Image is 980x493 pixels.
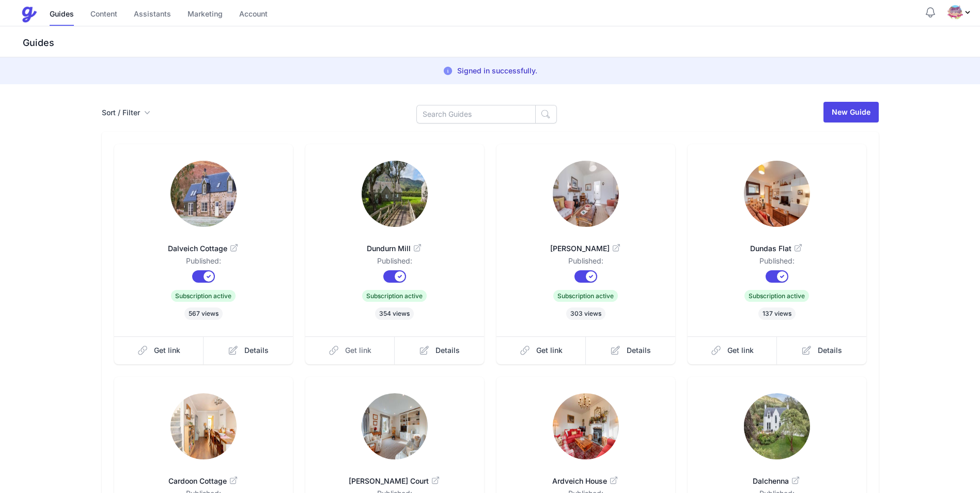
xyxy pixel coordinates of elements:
span: Dundurn Mill [322,243,468,254]
img: 28xhyi617ymghlmhesjcmx3mk57g [362,161,428,227]
img: ate6fsqwm1sm0mzw7n2ix7xpe8cq [362,393,428,459]
p: Signed in successfully. [457,66,537,76]
span: Get link [727,345,754,356]
a: Marketing [188,4,223,26]
button: Sort / Filter [102,107,150,118]
a: Account [239,4,268,26]
span: Subscription active [171,290,236,302]
span: 354 views [375,307,414,320]
span: Subscription active [744,290,809,302]
a: Guides [50,4,74,26]
img: kjo5p7clyic57wnnkei55kwq0jou [170,393,237,459]
a: Ardveich House [513,464,659,488]
span: 303 views [566,307,605,320]
div: Profile Menu [947,4,972,21]
span: 137 views [758,307,796,320]
dd: Published: [322,256,468,270]
span: Details [435,345,460,356]
span: Get link [345,345,371,356]
span: Get link [536,345,563,356]
dd: Published: [513,256,659,270]
a: [PERSON_NAME] Court [322,464,468,488]
img: 637owozl5i22sag6rjggo514cldy [553,161,619,227]
span: Get link [154,345,180,356]
img: nqia4o3ywhwkvnxfpq8qac06u0fg [744,161,810,227]
span: Dalveich Cottage [131,243,276,254]
a: [PERSON_NAME] [513,231,659,256]
input: Search Guides [416,105,536,124]
a: Cardoon Cottage [131,464,276,488]
a: Dalveich Cottage [131,231,276,256]
a: Assistants [134,4,171,26]
a: Details [777,336,866,364]
span: Ardveich House [513,476,659,486]
img: ekebnbopqsyfre3ijni7t0wqkiq4 [170,161,237,227]
span: Subscription active [362,290,427,302]
a: Content [90,4,117,26]
span: [PERSON_NAME] Court [322,476,468,486]
span: 567 views [184,307,223,320]
a: Dundurn Mill [322,231,468,256]
a: Get link [496,336,586,364]
a: Get link [688,336,777,364]
span: Details [818,345,842,356]
img: u2xb4h2jr2b9xtycmgswuqi6c61z [744,393,810,459]
dd: Published: [704,256,850,270]
a: Dalchenna [704,464,850,488]
span: [PERSON_NAME] [513,243,659,254]
h3: Guides [21,37,980,49]
img: jdtybwo7j0y09u4raefszbtg7te8 [947,4,963,21]
span: Dalchenna [704,476,850,486]
a: New Guide [823,102,879,122]
span: Details [244,345,269,356]
a: Dundas Flat [704,231,850,256]
span: Cardoon Cottage [131,476,276,486]
a: Details [586,336,675,364]
span: Subscription active [553,290,618,302]
a: Get link [305,336,395,364]
span: Dundas Flat [704,243,850,254]
span: Details [627,345,651,356]
img: Guestive Guides [21,6,37,23]
a: Details [204,336,293,364]
a: Get link [114,336,204,364]
a: Details [395,336,484,364]
img: iuojdlzbi14e4l6988odosh3wmi1 [553,393,619,459]
dd: Published: [131,256,276,270]
button: Notifications [924,6,937,19]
